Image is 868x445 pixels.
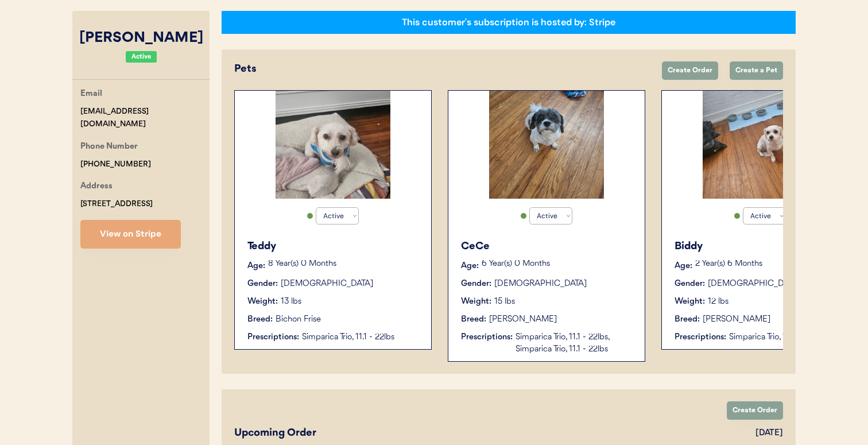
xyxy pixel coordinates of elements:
div: [DEMOGRAPHIC_DATA] [708,278,800,290]
div: [PERSON_NAME] [72,28,210,49]
img: inbound8686020312086728645.jpg [276,91,390,199]
div: Gender: [247,278,278,290]
button: View on Stripe [80,220,181,249]
div: [PHONE_NUMBER] [80,158,151,171]
div: [DEMOGRAPHIC_DATA] [494,278,587,290]
div: Breed: [675,314,700,326]
div: Prescriptions: [247,331,299,343]
div: Weight: [247,296,278,308]
div: [PERSON_NAME] [489,314,557,326]
div: Gender: [675,278,705,290]
div: [PERSON_NAME] [703,314,770,326]
div: 13 lbs [281,296,301,308]
div: Teddy [247,239,420,254]
div: Biddy [675,239,847,254]
div: [DEMOGRAPHIC_DATA] [281,278,373,290]
div: Prescriptions: [675,331,726,343]
div: [DATE] [755,427,783,439]
div: [EMAIL_ADDRESS][DOMAIN_NAME] [80,105,210,131]
div: Gender: [461,278,491,290]
div: Bichon Frise [276,314,321,326]
p: 8 Year(s) 0 Months [268,260,420,268]
p: 6 Year(s) 0 Months [482,260,633,268]
div: Weight: [461,296,491,308]
div: This customer's subscription is hosted by: Stripe [402,16,615,29]
div: Age: [461,260,479,272]
div: Upcoming Order [234,425,316,441]
img: inbound2989131463789142085.jpg [703,91,817,199]
div: Email [80,87,102,102]
div: Prescriptions: [461,331,513,343]
div: Phone Number [80,140,138,154]
button: Create Order [662,61,718,80]
div: Age: [247,260,265,272]
button: Create a Pet [730,61,783,80]
div: 15 lbs [494,296,515,308]
div: 12 lbs [708,296,728,308]
div: Address [80,180,113,194]
button: Create Order [727,401,783,420]
div: Pets [234,61,650,77]
img: inbound8423625314579094057.jpg [489,91,604,199]
div: [STREET_ADDRESS] [80,198,153,211]
div: Simparica Trio, 11.1 - 22lbs [729,331,847,343]
div: CeCe [461,239,633,254]
div: Breed: [247,314,273,326]
div: Weight: [675,296,705,308]
div: Breed: [461,314,486,326]
div: Age: [675,260,692,272]
div: Simparica Trio, 11.1 - 22lbs, Simparica Trio, 11.1 - 22lbs [516,331,633,355]
div: Simparica Trio, 11.1 - 22lbs [302,331,420,343]
p: 2 Year(s) 6 Months [695,260,847,268]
